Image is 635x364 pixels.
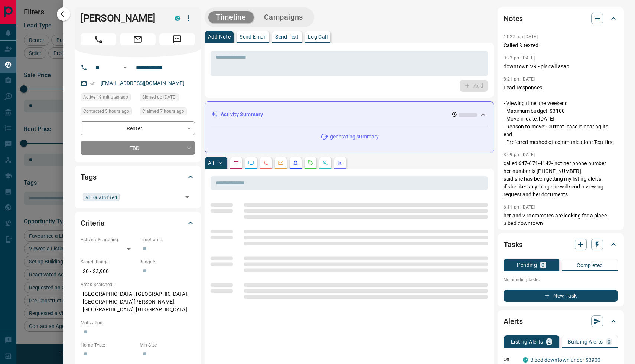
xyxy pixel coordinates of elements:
[548,339,551,344] p: 2
[504,84,618,146] p: Lead Responses: - Viewing time: the weekend - Maximum budget: $3100 - Move-in date: [DATE] - Reas...
[504,239,522,250] h2: Tasks
[182,192,192,202] button: Open
[81,12,164,24] h1: [PERSON_NAME]
[85,193,117,201] span: AI Qualified
[504,356,518,363] p: Off
[504,290,618,302] button: New Task
[257,11,310,23] button: Campaigns
[504,10,618,27] div: Notes
[504,274,618,285] p: No pending tasks
[504,13,523,24] h2: Notes
[504,152,535,157] p: 3:09 pm [DATE]
[81,265,136,278] p: $0 - $3,900
[608,339,610,344] p: 0
[81,168,195,186] div: Tags
[504,42,618,49] p: Called & texted
[568,339,603,344] p: Building Alerts
[541,262,544,268] p: 0
[337,160,343,166] svg: Agent Actions
[322,160,328,166] svg: Opportunities
[81,141,195,155] div: TBD
[81,217,105,229] h2: Criteria
[83,94,128,101] span: Active 19 minutes ago
[140,236,195,243] p: Timeframe:
[81,107,136,118] div: Wed Oct 15 2025
[523,357,528,363] div: condos.ca
[504,312,618,330] div: Alerts
[211,108,488,121] div: Activity Summary
[278,160,284,166] svg: Emails
[140,342,195,348] p: Min Size:
[504,160,618,199] p: called 647-671-4142- not her phone number her number is [PHONE_NUMBER] said she has been getting ...
[81,236,136,243] p: Actively Searching:
[330,133,379,141] p: generating summary
[504,63,618,70] p: downtown VR - pls call asap
[81,33,116,45] span: Call
[175,16,180,21] div: condos.ca
[81,342,136,348] p: Home Type:
[504,34,538,39] p: 11:22 am [DATE]
[142,108,184,115] span: Claimed 7 hours ago
[504,76,535,82] p: 8:21 pm [DATE]
[275,34,299,39] p: Send Text
[208,34,231,39] p: Add Note
[90,81,95,86] svg: Email Verified
[504,204,535,210] p: 6:11 pm [DATE]
[511,339,543,344] p: Listing Alerts
[504,55,535,60] p: 9:23 pm [DATE]
[83,108,129,115] span: Contacted 5 hours ago
[248,160,254,166] svg: Lead Browsing Activity
[140,93,195,104] div: Thu Aug 08 2024
[121,63,130,72] button: Open
[81,171,96,183] h2: Tags
[517,262,537,268] p: Pending
[308,34,328,39] p: Log Call
[81,93,136,104] div: Wed Oct 15 2025
[140,259,195,265] p: Budget:
[233,160,239,166] svg: Notes
[307,160,313,166] svg: Requests
[81,121,195,135] div: Renter
[504,212,618,290] p: her and 2 roommates are looking for a place 3 bed downtown open to liberty villiage no parking no...
[577,263,603,268] p: Completed
[142,94,176,101] span: Signed up [DATE]
[504,315,523,327] h2: Alerts
[140,107,195,118] div: Wed Oct 15 2025
[263,160,269,166] svg: Calls
[293,160,299,166] svg: Listing Alerts
[101,80,185,86] a: [EMAIL_ADDRESS][DOMAIN_NAME]
[81,319,195,326] p: Motivation:
[504,236,618,253] div: Tasks
[120,33,156,45] span: Email
[81,281,195,288] p: Areas Searched:
[81,214,195,232] div: Criteria
[159,33,195,45] span: Message
[81,259,136,265] p: Search Range:
[221,111,263,118] p: Activity Summary
[208,11,254,23] button: Timeline
[208,160,214,165] p: All
[240,34,266,39] p: Send Email
[81,288,195,316] p: [GEOGRAPHIC_DATA], [GEOGRAPHIC_DATA], [GEOGRAPHIC_DATA][PERSON_NAME], [GEOGRAPHIC_DATA], [GEOGRAP...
